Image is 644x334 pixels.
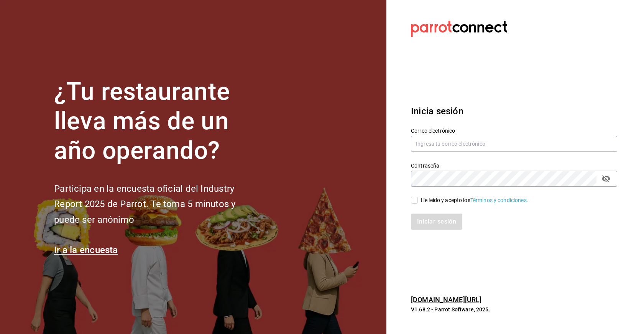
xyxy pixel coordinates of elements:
[421,196,528,204] div: He leído y acepto los
[411,128,617,133] label: Correo electrónico
[54,77,261,165] h1: ¿Tu restaurante lleva más de un año operando?
[54,245,118,255] a: Ir a la encuesta
[411,104,617,118] h3: Inicia sesión
[411,296,481,304] a: [DOMAIN_NAME][URL]
[411,136,617,152] input: Ingresa tu correo electrónico
[411,306,617,313] p: V1.68.2 - Parrot Software, 2025.
[411,163,617,168] label: Contraseña
[600,172,613,185] button: passwordField
[54,181,261,228] h2: Participa en la encuesta oficial del Industry Report 2025 de Parrot. Te toma 5 minutos y puede se...
[470,197,528,203] a: Términos y condiciones.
